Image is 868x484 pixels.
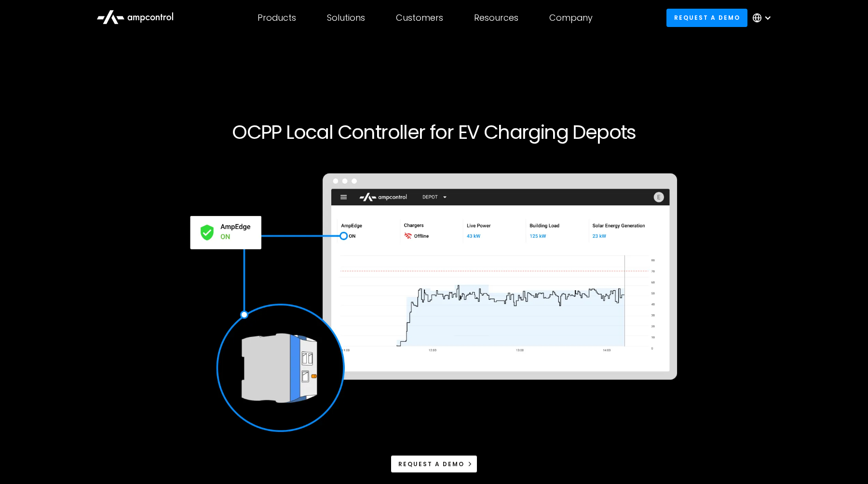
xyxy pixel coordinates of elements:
div: Resources [474,13,518,23]
a: Request a demo [666,9,747,27]
h1: OCPP Local Controller for EV Charging Depots [141,121,727,144]
div: Solutions [327,13,365,23]
img: AmpEdge an OCPP local controller for on-site ev charging depots [185,167,683,439]
div: Company [549,13,593,23]
div: Customers [396,13,443,23]
div: Products [258,13,296,23]
div: Request a demo [398,460,464,469]
a: Request a demo [391,455,477,473]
